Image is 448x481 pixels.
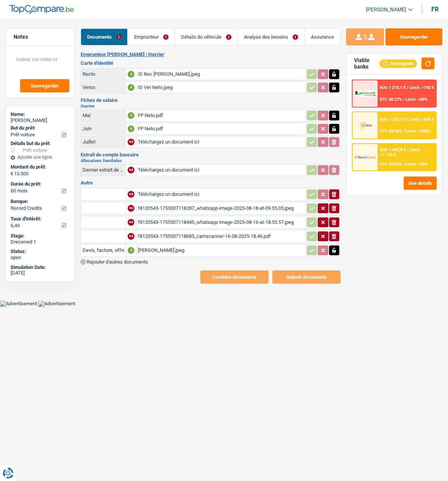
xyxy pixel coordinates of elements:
[81,98,340,103] h3: Fiches de salaire
[83,139,124,145] div: Juillet
[380,147,420,157] span: Limit: >1.153 €
[406,129,430,134] span: Limit: <100%
[407,85,408,90] span: /
[138,245,304,256] div: [PERSON_NAME].jpeg
[305,29,340,45] a: Assurance
[81,259,148,264] button: Rajouter d'autres documents
[11,239,70,245] div: Dreceived 1
[175,29,237,45] a: Détails du véhicule
[11,111,70,117] div: Name:
[406,97,428,102] span: Limit: <60%
[138,123,304,134] div: FP Neto.pdf
[83,167,124,173] div: Dernier extrait de compte pour vos allocations familiales
[128,205,134,212] div: NA
[138,69,304,80] div: ID Rec [PERSON_NAME].jpeg
[409,85,434,90] span: Limit: >750 €
[354,152,376,162] img: Record Credits
[128,233,134,240] div: NA
[83,112,124,118] div: Mai
[87,259,148,264] span: Rajouter d'autres documents
[20,79,69,92] button: Sauvegarder
[138,203,304,214] div: f8120543-1755507118287_whatsapp-image-2025-08-18-at-09.55.05.jpeg
[128,191,134,198] div: NA
[403,97,404,102] span: /
[11,181,69,187] label: Durée du prêt:
[11,125,69,131] label: But du prêt:
[128,139,134,145] div: NA
[409,117,434,122] span: Limit: >800 €
[11,233,70,239] div: Stage:
[200,270,268,284] button: Combine documents
[272,270,340,284] button: Submit documents
[380,147,406,152] span: NAI: 1 445,8 €
[128,247,134,254] div: A
[11,141,70,147] div: Détails but du prêt
[138,231,304,242] div: f8120543-1755507118685_camscanner-16-08-2025-18.46.pdf
[403,162,404,167] span: /
[11,270,70,276] div: [DATE]
[11,155,70,160] div: Ajouter une ligne
[380,117,406,122] span: NAI: 1 210,7 €
[138,82,304,93] div: ID Ver Neto.jpeg
[14,34,67,40] h5: Notes
[138,110,304,121] div: FP Neto.pdf
[128,125,134,132] div: A
[81,159,340,163] h2: Allocations familiales
[11,248,70,255] div: Status:
[11,255,70,261] div: open
[404,176,437,190] button: See details
[81,61,340,66] h3: Carte d'identité
[380,162,402,167] span: DTI: 53.84%
[354,57,379,70] div: Viable banks
[81,29,127,45] a: Documents
[81,52,340,58] h2: Emprunteur [PERSON_NAME] | Ouvrier
[31,83,59,88] span: Sauvegarder
[407,117,408,122] span: /
[11,198,69,205] label: Banque:
[406,162,428,167] span: Limit: <65%
[81,152,340,157] h3: Extrait de compte bancaire
[380,85,406,90] span: NAI: 1 210,1 €
[238,29,304,45] a: Analyse des besoins
[11,171,13,177] span: €
[380,97,402,102] span: DTI: 58.27%
[11,264,70,270] div: Simulation Date:
[9,5,74,14] img: TopCompare Logo
[128,112,134,119] div: A
[81,180,340,185] h3: Autre
[354,120,376,131] img: Cofidis
[128,167,134,173] div: NA
[360,3,413,16] a: [PERSON_NAME]
[11,216,69,222] label: Taux d'intérêt:
[379,59,417,68] div: Incomplete
[380,129,402,134] span: DTI: 58.25%
[83,71,124,77] div: Recto
[83,126,124,131] div: Juin
[354,90,376,97] img: AlphaCredit
[11,117,70,123] div: [PERSON_NAME]
[366,6,406,13] span: [PERSON_NAME]
[386,28,442,45] button: Sauvegarder
[128,219,134,226] div: NA
[138,217,304,228] div: f8120543-1755507118445_whatsapp-image-2025-08-16-at-18.55.57.jpeg
[128,29,174,45] a: Emprunteur
[431,6,439,13] div: fr
[407,147,408,152] span: /
[403,129,404,134] span: /
[11,164,69,170] label: Montant du prêt:
[83,84,124,90] div: Verso
[81,104,340,108] h2: Ouvrier
[128,71,134,78] div: A
[128,84,134,91] div: A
